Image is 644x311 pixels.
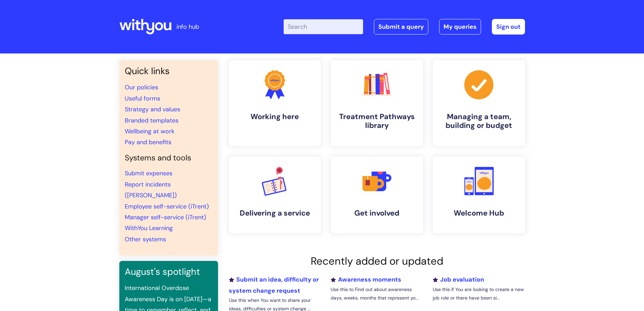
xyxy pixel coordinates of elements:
[125,66,213,76] h3: Quick links
[438,112,520,130] h4: Managing a team, building or budget
[492,19,525,35] a: Sign out
[331,285,423,302] p: Use this to Find out about awareness days, weeks, months that represent yo...
[284,19,363,34] input: Search
[229,157,321,233] a: Delivering a service
[125,94,160,103] a: Useful forms
[439,19,481,35] a: My queries
[125,235,166,243] a: Other systems
[234,209,315,218] h4: Delivering a service
[125,116,178,125] a: Branded templates
[433,60,525,146] a: Managing a team, building or budget
[433,275,484,284] a: Job evaluation
[234,112,315,121] h4: Working here
[331,157,423,233] a: Get involved
[433,157,525,233] a: Welcome Hub
[331,275,401,284] a: Awareness moments
[125,105,180,113] a: Strategy and values
[374,19,428,35] a: Submit a query
[176,21,199,32] p: info hub
[284,19,525,35] div: | -
[125,153,213,163] h4: Systems and tools
[438,209,520,218] h4: Welcome Hub
[125,213,206,221] a: Manager self-service (iTrent)
[229,275,319,294] a: Submit an idea, difficulty or system change request
[336,112,418,130] h4: Treatment Pathways library
[125,127,174,135] a: Wellbeing at work
[331,60,423,146] a: Treatment Pathways library
[125,180,177,199] a: Report incidents ([PERSON_NAME])
[433,285,525,302] p: Use this if You are looking to create a new job role or there have been si...
[125,202,209,210] a: Employee self-service (iTrent)
[125,169,172,177] a: Submit expenses
[229,60,321,146] a: Working here
[125,266,213,277] h3: August's spotlight
[125,83,158,91] a: Our policies
[229,255,525,267] h2: Recently added or updated
[336,209,418,218] h4: Get involved
[125,224,173,232] a: WithYou Learning
[125,138,171,146] a: Pay and benefits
